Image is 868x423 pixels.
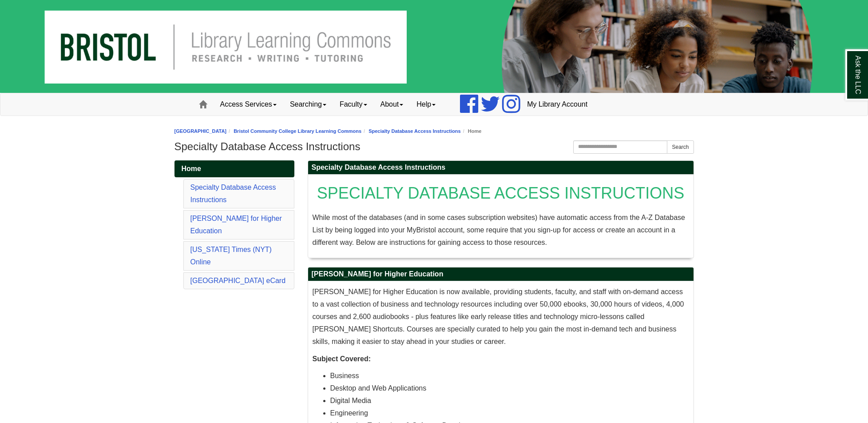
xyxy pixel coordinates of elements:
h2: [PERSON_NAME] for Higher Education [308,267,694,281]
p: While most of the databases (and in some cases subscription websites) have automatic access from ... [313,211,689,249]
a: Specialty Database Access Instructions [190,184,276,204]
a: Help [410,93,442,116]
nav: breadcrumb [174,127,694,136]
h2: Specialty Database Access Instructions [308,161,694,175]
a: Bristol Community College Library Learning Commons [234,128,361,134]
h1: Specialty Database Access Instructions [174,140,694,153]
a: Searching [283,93,333,116]
a: [GEOGRAPHIC_DATA] eCard [190,277,286,284]
p: [PERSON_NAME] for Higher Education is now available, providing students, faculty, and staff with ... [313,286,689,348]
a: Faculty [333,93,374,116]
div: Guide Pages [174,160,294,291]
a: [US_STATE] Times (NYT) Online [190,246,272,266]
a: Specialty Database Access Instructions [369,128,460,134]
strong: Subject Covered: [313,355,371,363]
button: Search [667,140,694,154]
a: [PERSON_NAME] for Higher Education [190,215,282,235]
span: Home [182,165,201,172]
a: [GEOGRAPHIC_DATA] [174,128,227,134]
a: My Library Account [520,93,594,116]
a: Home [174,160,294,177]
li: Digital Media [330,395,689,407]
span: SPECIALTY DATABASE ACCESS INSTRUCTIONS [317,184,685,202]
a: Access Services [214,93,283,116]
li: Business [330,370,689,382]
a: About [374,93,410,116]
li: Desktop and Web Applications [330,382,689,395]
li: Home [461,127,482,136]
li: Engineering [330,407,689,419]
